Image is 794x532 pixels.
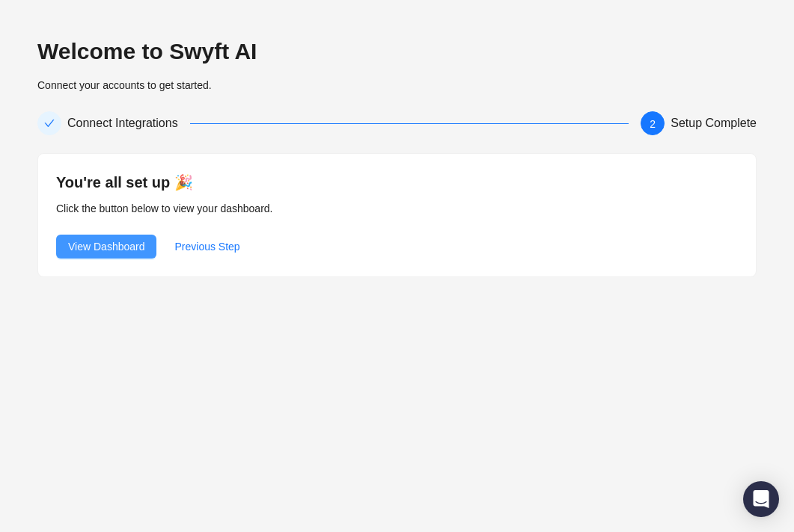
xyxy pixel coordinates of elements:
[162,235,251,259] button: Previous Step
[671,111,757,135] div: Setup Complete
[174,238,239,255] span: Previous Step
[56,202,273,214] span: Click the button below to view your dashboard.
[56,235,156,259] button: View Dashboard
[67,111,190,135] div: Connect Integrations
[56,172,738,193] h4: You're all set up 🎉
[37,37,757,66] h2: Welcome to Swyft AI
[44,118,55,129] span: check
[68,238,144,255] span: View Dashboard
[743,481,779,517] div: Open Intercom Messenger
[650,118,656,130] span: 2
[37,79,212,91] span: Connect your accounts to get started.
